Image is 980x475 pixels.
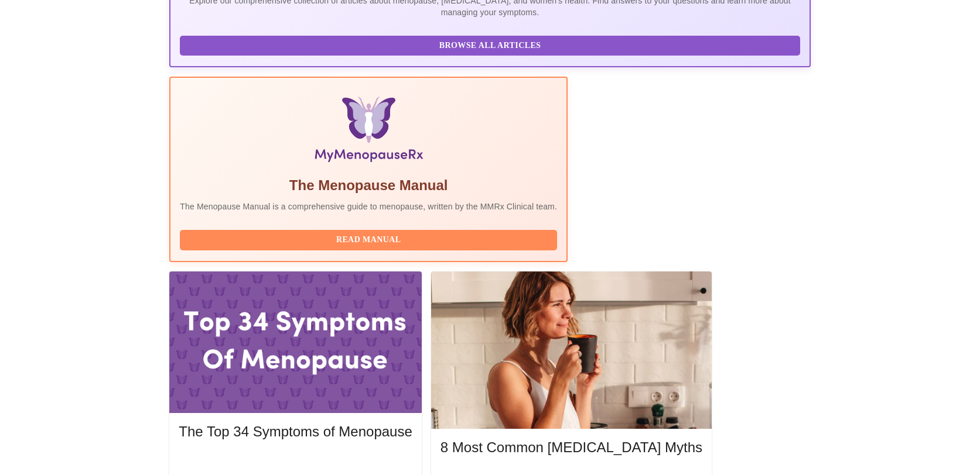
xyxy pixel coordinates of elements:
[179,452,412,472] button: Read More
[180,40,803,50] a: Browse All Articles
[441,438,702,457] h5: 8 Most Common [MEDICAL_DATA] Myths
[190,455,400,469] span: Read More
[180,201,557,212] p: The Menopause Manual is a comprehensive guide to menopause, written by the MMRx Clinical team.
[192,233,545,247] span: Read Manual
[180,234,560,244] a: Read Manual
[180,176,557,195] h5: The Menopause Manual
[180,230,557,250] button: Read Manual
[192,39,788,53] span: Browse All Articles
[240,97,497,167] img: Menopause Manual
[179,456,415,466] a: Read More
[179,422,412,441] h5: The Top 34 Symptoms of Menopause
[180,36,800,56] button: Browse All Articles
